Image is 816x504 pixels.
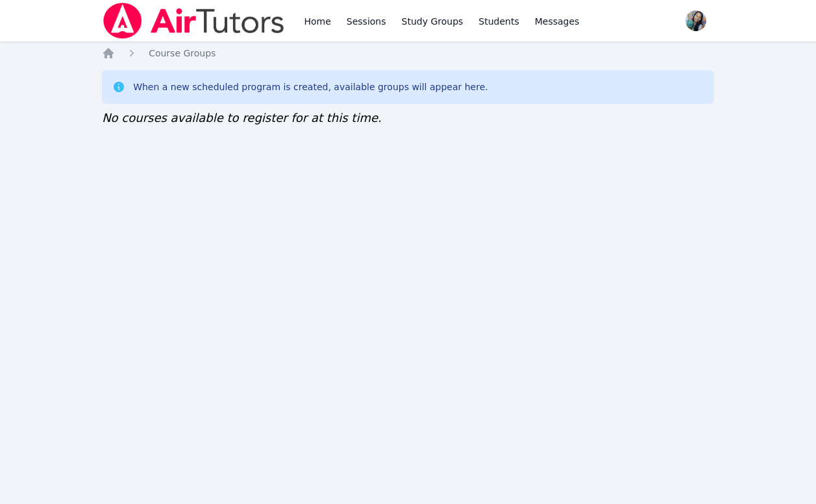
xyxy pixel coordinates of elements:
img: Air Tutors [102,3,286,39]
div: When a new scheduled program is created, available groups will appear here. [133,80,488,93]
a: Course Groups [149,47,216,60]
span: Messages [535,15,580,28]
nav: Breadcrumb [102,47,714,60]
span: No courses available to register for at this time. [102,111,382,125]
span: Course Groups [149,48,216,58]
